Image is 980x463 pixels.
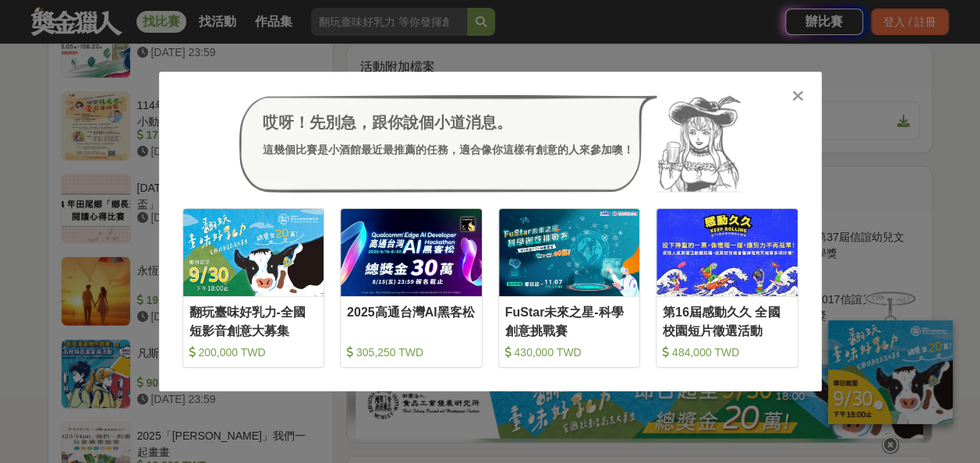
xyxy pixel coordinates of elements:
[498,208,641,368] a: Cover ImageFuStar未來之星-科學創意挑戰賽 430,000 TWD
[341,209,482,295] img: Cover Image
[656,208,798,368] a: Cover Image第16屆感動久久 全國校園短片徵選活動 484,000 TWD
[183,209,324,295] img: Cover Image
[347,303,476,338] div: 2025高通台灣AI黑客松
[263,142,634,158] div: 這幾個比賽是小酒館最近最推薦的任務，適合像你這樣有創意的人來參加噢！
[182,208,325,368] a: Cover Image翻玩臺味好乳力-全國短影音創意大募集 200,000 TWD
[505,345,634,360] div: 430,000 TWD
[263,111,634,134] div: 哎呀！先別急，跟你說個小道消息。
[505,303,634,338] div: FuStar未來之星-科學創意挑戰賽
[340,208,483,368] a: Cover Image2025高通台灣AI黑客松 305,250 TWD
[347,345,476,360] div: 305,250 TWD
[189,303,318,338] div: 翻玩臺味好乳力-全國短影音創意大募集
[189,345,318,360] div: 200,000 TWD
[656,209,798,295] img: Cover Image
[663,345,791,360] div: 484,000 TWD
[499,209,640,295] img: Cover Image
[657,95,741,193] img: Avatar
[663,303,791,338] div: 第16屆感動久久 全國校園短片徵選活動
